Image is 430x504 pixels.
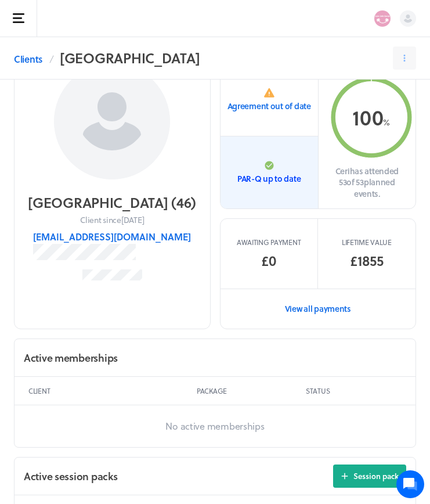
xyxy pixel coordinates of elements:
img: PT Perdi - Sweat Smile Succeed [374,10,391,27]
p: Status [306,386,402,395]
p: Ceri has attended 53 of 53 planned events. [328,165,406,200]
p: Client since [DATE] [80,214,144,226]
span: Awaiting payment [237,237,301,247]
div: [PERSON_NAME] • [18,257,214,265]
a: View all payments [221,289,416,329]
h2: We're here to help. Ask us anything! [17,69,215,106]
span: £0 [261,251,276,270]
button: [EMAIL_ADDRESS][DOMAIN_NAME] [33,230,191,244]
h2: Active memberships [24,351,118,365]
p: Package [197,386,301,395]
span: 100 [352,102,383,132]
p: No active memberships [15,405,415,447]
a: PAR-Q up to date [221,136,318,208]
button: PT Perdi - Sweat Smile Succeed [370,6,395,31]
span: Session pack [353,471,399,481]
h2: [GEOGRAPHIC_DATA] [60,46,200,70]
h2: Active session packs [24,469,117,484]
iframe: gist-messenger-bubble-iframe [396,470,424,498]
p: £1855 [350,251,384,270]
h2: [GEOGRAPHIC_DATA] [28,193,196,212]
a: Agreement out of date [221,64,318,136]
div: Hello, just having a go at exporting all of this, I was able to successfully export the client de... [18,176,214,257]
span: % [383,116,390,128]
button: Session pack [333,465,406,488]
p: PAR-Q up to date [237,173,301,185]
span: ( 46 ) [171,192,196,213]
a: Clients [14,52,42,66]
p: Client [28,386,192,395]
h2: Recent conversations [20,127,187,138]
p: Lifetime value [342,237,392,247]
p: Agreement out of date [227,100,311,112]
nav: Breadcrumb [14,46,200,70]
span: 21m ago [18,265,49,274]
span: See all [187,128,212,136]
h1: Hi [PERSON_NAME] [17,48,215,66]
img: US [18,152,41,175]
